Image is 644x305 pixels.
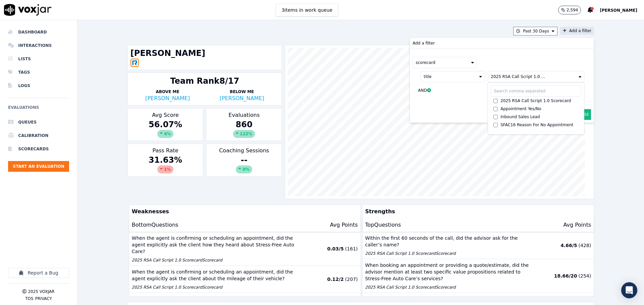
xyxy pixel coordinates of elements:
div: Avg Score [127,108,204,141]
p: 0.03 / 5 [327,245,343,252]
button: [PERSON_NAME] [600,6,644,14]
p: Avg Points [563,221,591,229]
img: RINGCENTRAL_OFFICE_icon [130,59,139,67]
p: 2025 RSA Call Script 1.0 Scorecard Scorecard [132,285,301,290]
a: Dashboard [8,25,69,39]
div: Open Intercom Messenger [621,282,637,298]
a: [PERSON_NAME] [220,95,264,101]
a: Calibration [8,129,69,142]
a: Logs [8,79,69,92]
button: 2,594 [558,6,588,14]
p: Within the first 60 seconds of the call, did the advisor ask for the caller’s name? [365,235,535,248]
a: Lists [8,52,69,66]
div: 2025 RSA Call Script 1.0 Scorecard [500,98,571,103]
a: Interactions [8,39,69,52]
div: Evaluations [206,108,282,141]
button: scorecard [413,57,477,68]
p: 2025 Voxjar [28,289,54,294]
button: When the agent is confirming or scheduling an appointment, did the agent explicitly ask the clien... [129,232,361,266]
div: 4 % [157,130,173,138]
input: Appointment Yes/No [493,107,498,111]
p: 2025 RSA Call Script 1.0 Scorecard Scorecard [365,285,535,290]
div: Pass Rate [127,144,204,176]
button: When booking an appointment or providing a quote/estimate, did the advisor mention at least two s... [363,259,594,293]
p: When booking an appointment or providing a quote/estimate, did the advisor mention at least two s... [365,262,535,282]
div: SFAC16 Reason For No Appointment [500,122,573,128]
div: 1 % [157,165,173,173]
button: 2025 RSA Call Script 1.0 ... [488,71,584,82]
div: 860 [209,119,279,138]
button: AND [413,82,439,98]
h6: Evaluations [8,103,69,116]
p: Bottom Questions [132,221,178,229]
p: When the agent is confirming or scheduling an appointment, did the agent explicitly ask the clien... [132,235,301,255]
a: Tags [8,66,69,79]
a: [PERSON_NAME] [145,95,190,101]
button: Add [578,109,591,120]
button: Past 30 Days [513,27,557,35]
p: Weaknesses [129,205,358,218]
button: 2,594 [558,6,581,14]
p: When the agent is confirming or scheduling an appointment, did the agent explicitly ask the clien... [132,269,301,282]
div: 2025 RSA Call Script 1.0 ... [491,74,545,79]
div: Inbound Sales Lead [500,114,540,120]
p: ( 207 ) [345,276,358,283]
button: Report a Bug [8,268,69,278]
p: 2025 RSA Call Script 1.0 Scorecard Scorecard [132,257,301,263]
p: Below Me [205,89,279,94]
div: Team Rank 8/17 [170,76,239,86]
div: Appointment Yes/No [500,106,541,111]
p: Strengths [363,205,591,218]
input: 2025 RSA Call Script 1.0 Scorecard [493,99,498,103]
p: ( 254 ) [579,273,591,279]
div: 122 % [233,130,255,138]
div: Coaching Sessions [206,144,282,176]
p: Add a filter [413,41,435,46]
p: Top Questions [365,221,401,229]
div: 31.63 % [130,155,201,173]
div: 0% [236,165,252,173]
h1: [PERSON_NAME] [130,48,279,59]
p: Avg Points [330,221,358,229]
button: Privacy [35,296,52,301]
p: 4.66 / 5 [560,242,577,249]
a: Scorecards [8,142,69,156]
p: 0.12 / 2 [327,276,343,283]
button: TOS [25,296,33,301]
input: Inbound Sales Lead [493,115,498,119]
p: ( 161 ) [345,245,358,252]
input: Search comma separated [491,85,581,97]
p: Above Me [130,89,205,94]
input: SFAC16 Reason For No Appointment [493,123,498,127]
p: 2025 RSA Call Script 1.0 Scorecard Scorecard [365,251,535,256]
p: ( 428 ) [579,242,591,249]
p: 2,594 [567,7,578,13]
button: Add a filterAdd a filter scorecard title 2025 RSA Call Script 1.0 ... 2025 RSA Call Script 1.0 Sc... [560,27,594,35]
p: 18.66 / 20 [554,273,577,279]
img: voxjar logo [4,4,52,16]
button: title [421,71,485,82]
div: -- [209,155,279,173]
button: When the agent is confirming or scheduling an appointment, did the agent explicitly ask the clien... [129,266,361,293]
button: Start an Evaluation [8,161,69,172]
div: 56.07 % [130,119,201,138]
button: Within the first 60 seconds of the call, did the advisor ask for the caller’s name? 2025 RSA Call... [363,232,594,259]
button: 3items in work queue [276,4,338,16]
span: [PERSON_NAME] [600,8,637,13]
a: Queues [8,116,69,129]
